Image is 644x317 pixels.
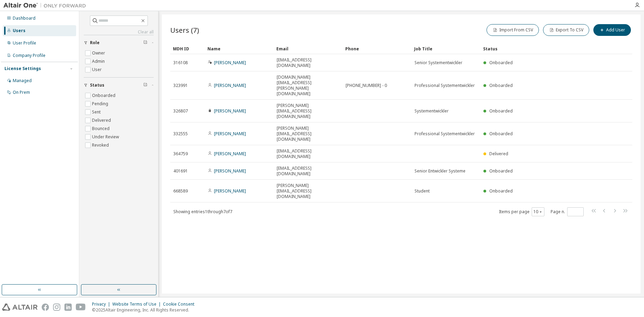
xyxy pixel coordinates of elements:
span: [PERSON_NAME][EMAIL_ADDRESS][DOMAIN_NAME] [277,183,339,199]
span: Items per page [499,207,544,216]
span: Delivered [489,151,508,157]
a: [PERSON_NAME] [214,108,246,114]
label: Admin [92,57,106,66]
div: Dashboard [13,16,35,21]
div: Email [276,43,340,54]
div: Users [13,28,25,33]
label: Delivered [92,116,112,125]
button: Status [84,78,154,93]
a: [PERSON_NAME] [214,168,246,174]
span: [PERSON_NAME][EMAIL_ADDRESS][DOMAIN_NAME] [277,103,339,119]
label: Revoked [92,141,110,149]
a: Clear all [84,29,154,35]
a: [PERSON_NAME] [214,151,246,157]
div: Privacy [92,301,112,307]
span: 326807 [173,108,188,114]
div: Website Terms of Use [112,301,163,307]
span: Onboarded [489,188,513,194]
span: Onboarded [489,108,513,114]
label: Under Review [92,133,120,141]
div: Company Profile [13,53,45,58]
span: 332555 [173,131,188,137]
img: instagram.svg [53,304,60,311]
div: Cookie Consent [163,301,198,307]
a: [PERSON_NAME] [214,131,246,137]
span: [EMAIL_ADDRESS][DOMAIN_NAME] [277,148,339,159]
img: altair_logo.svg [2,304,38,311]
div: Name [207,43,271,54]
a: [PERSON_NAME] [214,82,246,88]
p: © 2025 Altair Engineering, Inc. All Rights Reserved. [92,307,198,313]
span: Clear filter [143,40,147,46]
span: Page n. [551,207,584,216]
label: Pending [92,100,110,108]
span: Senior Entwickler Systeme [415,168,466,174]
label: Onboarded [92,91,117,100]
div: License Settings [4,66,41,71]
span: Onboarded [489,131,513,137]
button: 10 [533,209,543,215]
span: 323991 [173,83,188,88]
div: On Prem [13,90,30,95]
span: Senior Systementwickler [415,60,462,66]
img: linkedin.svg [64,304,72,311]
span: 364759 [173,151,188,157]
button: Export To CSV [543,24,589,36]
div: MDH ID [173,43,202,54]
span: Professional Systementwickler [415,83,475,88]
span: [EMAIL_ADDRESS][DOMAIN_NAME] [277,57,339,68]
span: [PERSON_NAME][EMAIL_ADDRESS][DOMAIN_NAME] [277,126,339,142]
label: Sent [92,108,102,116]
button: Role [84,35,154,50]
span: Professional Systementwickler [415,131,475,137]
label: Owner [92,49,106,57]
span: [DOMAIN_NAME][EMAIL_ADDRESS][PERSON_NAME][DOMAIN_NAME] [277,75,339,97]
label: Bounced [92,125,111,133]
span: Student [415,188,430,194]
span: 401691 [173,168,188,174]
button: Import From CSV [487,24,539,36]
span: [PHONE_NUMBER] - 0 [346,83,387,88]
div: Job Title [414,43,478,54]
span: [EMAIL_ADDRESS][DOMAIN_NAME] [277,166,339,177]
img: facebook.svg [42,304,49,311]
a: [PERSON_NAME] [214,188,246,194]
span: Onboarded [489,60,513,66]
span: Status [90,82,104,88]
span: Role [90,40,100,46]
label: User [92,66,103,74]
span: 316108 [173,60,188,66]
div: Managed [13,78,32,83]
span: Clear filter [143,82,147,88]
span: Onboarded [489,168,513,174]
span: Systementwickler [415,108,449,114]
img: youtube.svg [76,304,86,311]
span: 668589 [173,188,188,194]
div: User Profile [13,40,36,46]
a: [PERSON_NAME] [214,60,246,66]
button: Add User [593,24,631,36]
div: Status [483,43,596,54]
span: Onboarded [489,82,513,88]
div: Phone [345,43,409,54]
img: Altair One [3,2,90,9]
span: Users (7) [170,25,199,35]
span: Showing entries 1 through 7 of 7 [173,209,232,215]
